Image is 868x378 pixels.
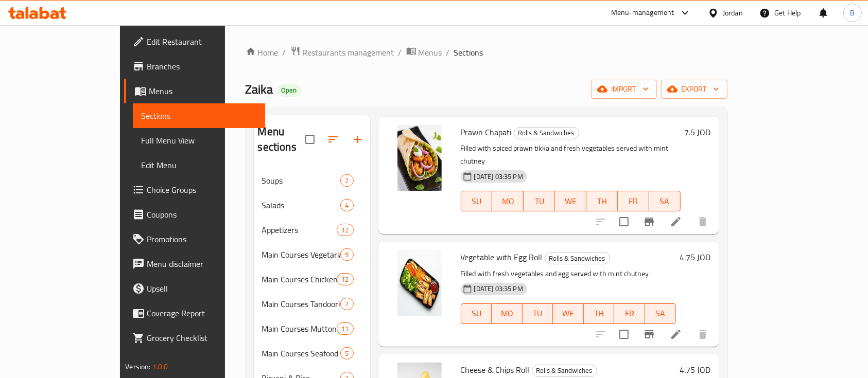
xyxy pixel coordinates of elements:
[133,103,265,128] a: Sections
[147,258,257,270] span: Menu disclaimer
[254,267,370,292] div: Main Courses Chicken12
[461,142,681,168] p: Filled with spiced prawn tikka and fresh vegetables served with mint chutney
[124,29,265,54] a: Edit Restaurant
[649,306,672,321] span: SA
[141,159,257,171] span: Edit Menu
[532,365,597,377] div: Rolls & Sandwiches
[690,322,715,347] button: delete
[337,273,353,285] div: items
[586,191,618,211] button: TH
[461,191,493,211] button: SU
[514,127,579,139] span: Rolls & Sandwiches
[133,128,265,153] a: Full Menu View
[262,174,341,187] span: Soups
[124,54,265,79] a: Branches
[613,323,635,345] span: Select to update
[527,306,549,321] span: TU
[125,360,150,373] span: Version:
[254,168,370,193] div: Soups2
[496,194,519,209] span: MO
[254,218,370,242] div: Appetizers12
[584,303,615,324] button: TH
[124,177,265,202] a: Choice Groups
[337,275,353,284] span: 12
[124,202,265,227] a: Coupons
[387,125,453,191] img: Prawn Chapati
[254,292,370,316] div: Main Courses Tandoori7
[340,248,353,261] div: items
[555,191,586,211] button: WE
[614,303,645,324] button: FR
[470,172,527,182] span: [DATE] 03:35 PM
[147,60,257,73] span: Branches
[465,194,489,209] span: SU
[461,362,530,377] span: Cheese & Chips Roll
[341,349,353,358] span: 5
[545,252,610,264] div: Rolls & Sandwiches
[669,83,719,96] span: export
[290,46,394,59] a: Restaurants management
[387,250,453,316] img: Vegetable with Egg Roll
[553,303,584,324] button: WE
[690,209,715,234] button: delete
[465,306,488,321] span: SU
[454,46,483,59] span: Sections
[645,303,676,324] button: SA
[149,85,257,97] span: Menus
[524,191,555,211] button: TU
[337,322,353,335] div: items
[337,224,353,236] div: items
[419,46,442,59] span: Menus
[613,211,635,232] span: Select to update
[341,176,353,186] span: 2
[262,347,341,359] span: Main Courses Seafood
[321,127,345,152] span: Sort sections
[611,7,674,19] div: Menu-management
[723,7,743,19] div: Jordan
[147,307,257,319] span: Coverage Report
[618,306,641,321] span: FR
[262,273,337,285] span: Main Courses Chicken
[406,46,442,59] a: Menus
[124,79,265,103] a: Menus
[680,363,711,377] h6: 4.75 JOD
[557,306,580,321] span: WE
[147,184,257,196] span: Choice Groups
[461,267,676,280] p: Filled with fresh vegetables and egg served with mint chutney
[262,248,341,261] div: Main Courses Vegetarian
[246,46,727,59] nav: breadcrumb
[124,326,265,350] a: Grocery Checklist
[340,199,353,211] div: items
[341,201,353,210] span: 4
[685,125,711,139] h6: 7.5 JOD
[262,322,337,335] span: Main Courses Mutton
[254,316,370,341] div: Main Courses Mutton11
[532,365,597,376] span: Rolls & Sandwiches
[461,249,543,265] span: Vegetable with Egg Roll
[470,284,527,294] span: [DATE] 03:35 PM
[850,7,855,19] span: B
[599,83,649,96] span: import
[147,233,257,245] span: Promotions
[262,298,341,310] span: Main Courses Tandoori
[124,227,265,251] a: Promotions
[637,322,662,347] button: Branch-specific-item
[299,129,321,150] span: Select all sections
[262,224,337,236] span: Appetizers
[254,341,370,366] div: Main Courses Seafood5
[124,276,265,301] a: Upsell
[254,193,370,218] div: Salads4
[262,199,341,211] span: Salads
[124,301,265,326] a: Coverage Report
[337,324,353,334] span: 11
[340,298,353,310] div: items
[147,282,257,295] span: Upsell
[545,253,610,264] span: Rolls & Sandwiches
[337,225,353,235] span: 12
[147,35,257,48] span: Edit Restaurant
[246,78,273,101] span: Zaika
